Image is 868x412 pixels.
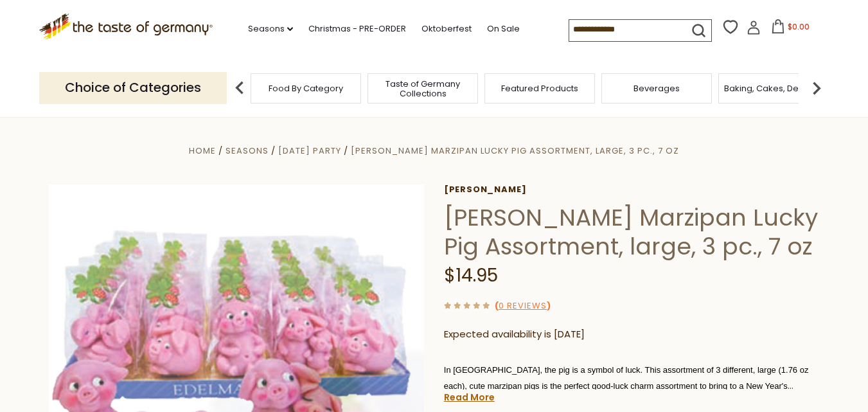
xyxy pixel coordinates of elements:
[371,79,474,98] a: Taste of Germany Collections
[444,263,498,288] span: $14.95
[248,22,293,36] a: Seasons
[444,391,495,404] a: Read More
[278,145,341,157] a: [DATE] Party
[444,203,820,261] h1: [PERSON_NAME] Marzipan Lucky Pig Assortment, large, 3 pc., 7 oz
[444,327,820,343] p: Expected availability is [DATE]
[269,84,343,93] a: Food By Category
[308,22,406,36] a: Christmas - PRE-ORDER
[487,22,520,36] a: On Sale
[495,300,551,312] span: ( )
[804,75,829,101] img: next arrow
[724,84,824,93] a: Baking, Cakes, Desserts
[788,21,810,32] span: $0.00
[189,145,216,157] a: Home
[763,19,818,39] button: $0.00
[226,145,269,157] a: Seasons
[444,184,820,195] a: [PERSON_NAME]
[351,145,679,157] a: [PERSON_NAME] Marzipan Lucky Pig Assortment, large, 3 pc., 7 oz
[39,72,227,103] p: Choice of Categories
[501,84,578,93] a: Featured Products
[633,84,680,93] a: Beverages
[499,300,547,313] a: 0 Reviews
[421,22,472,36] a: Oktoberfest
[227,75,252,101] img: previous arrow
[444,365,809,407] span: In [GEOGRAPHIC_DATA], the pig is a symbol of luck. This assortment of 3 different, large (1.76 oz...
